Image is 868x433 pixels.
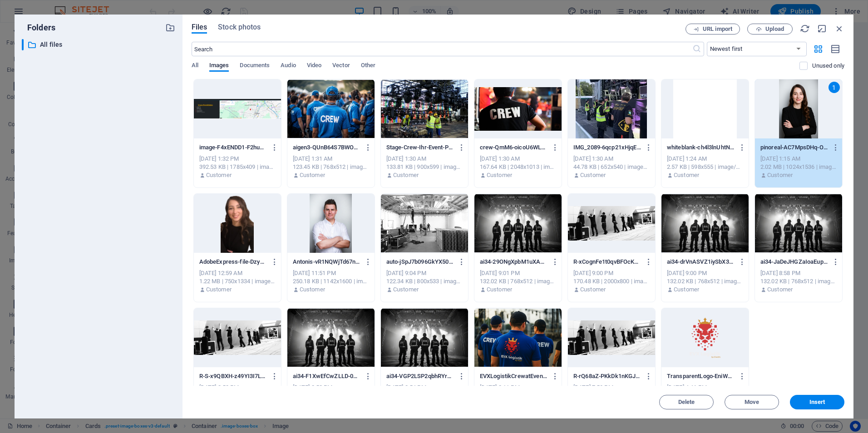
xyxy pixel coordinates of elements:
[206,171,232,179] p: Customer
[300,171,325,179] p: Customer
[22,39,24,50] div: ​
[199,143,267,152] p: image-F4xENDD1-F2huF_m6yyhlQ.png
[480,372,548,380] p: EVXLogistikCrewatEventSetup-2BGVZFw73QjBowqYYy3Icw.png
[667,163,743,171] div: 2.57 KB | 598x555 | image/png
[703,26,732,32] span: URL import
[760,143,829,152] p: pinoreal-AC7MpsDHq-OFzfQsVMT8jg.png
[667,384,743,392] div: [DATE] 4:46 PM
[480,155,556,163] div: [DATE] 1:30 AM
[206,285,232,294] p: Customer
[199,277,276,285] div: 1.22 MB | 750x1334 | image/png
[760,258,829,266] p: ai34-JaDeJHGZaIoaEup6z860Uw.jpeg
[725,395,779,409] button: Move
[293,143,361,152] p: aigen3-QUnB64S7BWOqQDvmjT22qw.jpeg
[667,143,735,152] p: whiteblank-ch4l3lnUhtNGlJDf7lX-fQ.png
[386,143,454,152] p: Stage-Crew-Ihr-Event-Personalservice-aus-Frankfurt-am-Main-Scaffer-Buehnenbauer-3-DFC4Om_l86yZoXT...
[199,269,276,277] div: [DATE] 12:59 AM
[760,277,837,285] div: 132.02 KB | 768x512 | image/jpeg
[487,285,512,294] p: Customer
[674,171,699,179] p: Customer
[767,171,793,179] p: Customer
[573,143,641,152] p: IMG_2089-6qcp21xHjqECEbq-4hwcAw.webp
[760,269,837,277] div: [DATE] 8:58 PM
[667,277,743,285] div: 132.02 KB | 768x512 | image/jpeg
[240,60,270,73] span: Documents
[809,399,825,405] span: Insert
[332,60,350,73] span: Vector
[767,285,793,294] p: Customer
[800,24,810,34] i: Reload
[393,171,419,179] p: Customer
[573,277,650,285] div: 170.48 KB | 2000x800 | image/jpeg
[659,395,714,409] button: Delete
[480,143,548,152] p: crew-QmM6-oicoU6WLEyZhTPIgg.jpg
[199,155,276,163] div: [DATE] 1:32 PM
[199,163,276,171] div: 392.53 KB | 1785x409 | image/png
[812,62,844,70] p: Displays only files that are not in use on the website. Files added during this session can still...
[40,39,158,50] p: All files
[22,22,55,34] p: Folders
[199,372,267,380] p: R-S-x9QBXH-z49YI3I7LpJRg.jpeg
[747,24,793,34] button: Upload
[760,163,837,171] div: 2.02 MB | 1024x1536 | image/png
[300,285,325,294] p: Customer
[573,258,641,266] p: R-xCognFe1t0qvBFOcKBzqlg.jpeg
[817,24,827,34] i: Minimize
[667,258,735,266] p: ai34-drVnASVZ1iySbX3CGQuBPQ.jpeg
[487,171,512,179] p: Customer
[580,285,606,294] p: Customer
[386,372,454,380] p: ai34-VGP2LSP2qbhRYrhnX5-9qw.jpeg
[361,60,375,73] span: Other
[293,372,361,380] p: ai34-F1XwEfCwZLLD-0HbtAUSSg.jpeg
[192,22,207,33] span: Files
[834,24,844,34] i: Close
[667,269,743,277] div: [DATE] 9:00 PM
[829,82,840,93] div: 1
[573,155,650,163] div: [DATE] 1:30 AM
[192,60,198,73] span: All
[199,384,276,392] div: [DATE] 8:58 PM
[765,26,784,32] span: Upload
[573,384,650,392] div: [DATE] 7:53 PM
[192,42,692,56] input: Search
[293,155,369,163] div: [DATE] 1:31 AM
[790,395,844,409] button: Insert
[480,384,556,392] div: [DATE] 8:11 PM
[480,163,556,171] div: 167.64 KB | 2048x1013 | image/jpeg
[293,277,369,285] div: 250.18 KB | 1142x1600 | image/jpeg
[293,163,369,171] div: 123.45 KB | 768x512 | image/jpeg
[674,285,699,294] p: Customer
[480,258,548,266] p: ai34-29ONgXpbM1uXAKKmGeAhzQ.jpeg
[293,269,369,277] div: [DATE] 11:51 PM
[293,258,361,266] p: Antonis-vR1NQWjTd67ngBULZlGK4A.jpg
[573,163,650,171] div: 44.78 KB | 652x540 | image/webp
[165,23,175,33] i: Create new folder
[199,258,267,266] p: AdobeExpress-file-DzyQulnWDsg44sy2w5QPGg.png
[386,163,463,171] div: 133.81 KB | 900x599 | image/webp
[480,269,556,277] div: [DATE] 9:01 PM
[393,285,419,294] p: Customer
[307,60,321,73] span: Video
[667,372,735,380] p: TransparentLogo-EniWx7VN9sFzF7mSvLQQVg.png
[386,269,463,277] div: [DATE] 9:04 PM
[686,24,740,34] button: URL import
[209,60,229,73] span: Images
[745,399,759,405] span: Move
[573,372,641,380] p: R-rQ68aZ-PKkDk1nKGJVWatA.jpeg
[760,155,837,163] div: [DATE] 1:15 AM
[667,155,743,163] div: [DATE] 1:24 AM
[293,384,369,392] div: [DATE] 8:58 PM
[480,277,556,285] div: 132.02 KB | 768x512 | image/jpeg
[386,384,463,392] div: [DATE] 8:54 PM
[573,269,650,277] div: [DATE] 9:00 PM
[678,399,695,405] span: Delete
[386,258,454,266] p: auto-jSpJ7b096GkYX50nxXk_Ww.jpg
[580,171,606,179] p: Customer
[218,22,261,33] span: Stock photos
[386,277,463,285] div: 122.34 KB | 800x533 | image/jpeg
[281,60,296,73] span: Audio
[386,155,463,163] div: [DATE] 1:30 AM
